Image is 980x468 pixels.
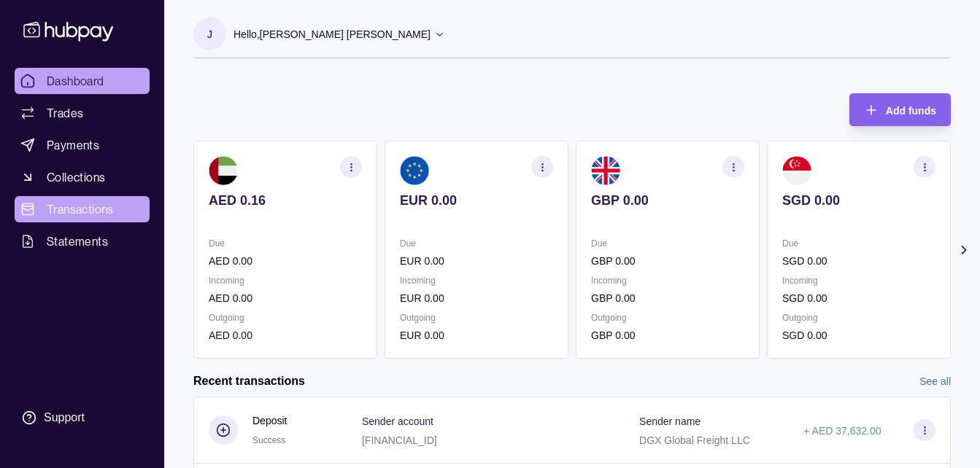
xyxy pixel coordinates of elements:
[209,235,362,251] p: Due
[209,253,362,269] p: AED 0.00
[400,192,553,208] p: EUR 0.00
[400,235,553,251] p: Due
[15,68,150,94] a: Dashboard
[207,26,212,42] p: J
[400,290,553,306] p: EUR 0.00
[44,410,85,426] div: Support
[849,93,951,126] button: Add funds
[252,435,285,445] span: Success
[47,200,114,218] span: Transactions
[209,192,362,208] p: AED 0.16
[15,196,150,222] a: Transactions
[591,156,620,185] img: gb
[591,192,744,208] p: GBP 0.00
[591,253,744,269] p: GBP 0.00
[400,156,429,185] img: eu
[400,253,553,269] p: EUR 0.00
[209,290,362,306] p: AED 0.00
[193,373,305,389] h2: Recent transactions
[47,104,83,122] span: Trades
[15,100,150,126] a: Trades
[782,192,935,208] p: SGD 0.00
[15,132,150,158] a: Payments
[209,327,362,343] p: AED 0.00
[782,327,935,343] p: SGD 0.00
[639,434,750,446] p: DGX Global Freight LLC
[252,413,287,429] p: Deposit
[886,105,936,117] span: Add funds
[209,273,362,289] p: Incoming
[782,253,935,269] p: SGD 0.00
[15,164,150,190] a: Collections
[591,310,744,326] p: Outgoing
[919,373,951,389] a: See all
[400,273,553,289] p: Incoming
[362,416,433,427] p: Sender account
[47,136,99,154] span: Payments
[639,416,701,427] p: Sender name
[47,168,105,186] span: Collections
[362,434,437,446] p: [FINANCIAL_ID]
[400,327,553,343] p: EUR 0.00
[591,273,744,289] p: Incoming
[47,233,108,250] span: Statements
[209,156,238,185] img: ae
[47,72,104,90] span: Dashboard
[782,235,935,251] p: Due
[15,228,150,254] a: Statements
[782,310,935,326] p: Outgoing
[591,327,744,343] p: GBP 0.00
[234,26,431,42] p: Hello, [PERSON_NAME] [PERSON_NAME]
[782,156,811,185] img: sg
[803,425,881,437] p: + AED 37,632.00
[591,290,744,306] p: GBP 0.00
[591,235,744,251] p: Due
[15,402,150,433] a: Support
[400,310,553,326] p: Outgoing
[782,273,935,289] p: Incoming
[209,310,362,326] p: Outgoing
[782,290,935,306] p: SGD 0.00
